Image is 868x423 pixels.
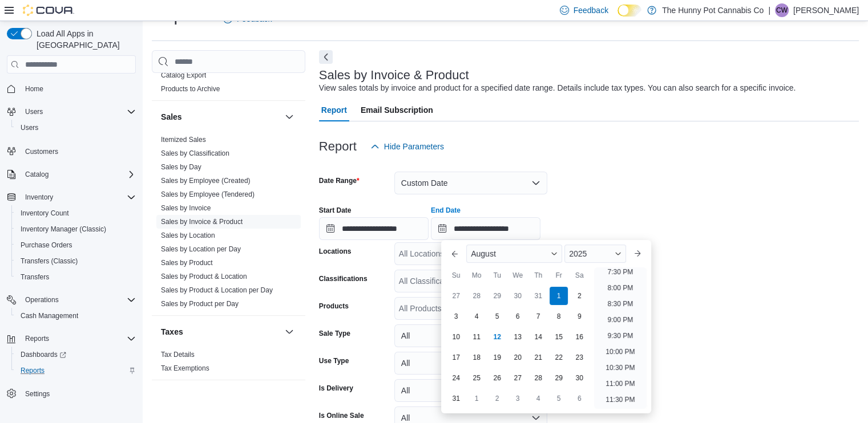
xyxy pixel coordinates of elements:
li: 9:00 PM [603,313,638,327]
div: day-29 [488,287,506,305]
a: Tax Exemptions [161,364,209,372]
button: Taxes [282,325,296,339]
a: Customers [21,145,63,158]
h3: Sales by Invoice & Product [319,68,469,82]
div: day-4 [467,307,486,326]
div: day-31 [447,389,465,408]
label: Use Type [319,356,349,365]
div: Sa [570,266,588,284]
span: Purchase Orders [16,238,136,252]
button: Purchase Orders [11,237,140,253]
span: Sales by Product [161,258,213,267]
span: Settings [25,389,50,398]
button: Sales [282,110,296,124]
li: 8:00 PM [603,281,638,295]
button: All [394,352,547,375]
li: 8:30 PM [603,297,638,311]
label: Is Delivery [319,384,353,393]
span: Users [16,121,136,135]
p: The Hunny Pot Cannabis Co [662,3,764,17]
a: Home [21,82,48,96]
div: day-14 [529,328,547,346]
span: Sales by Employee (Tendered) [161,190,255,199]
div: August, 2025 [446,286,590,409]
span: Transfers (Classic) [16,254,136,268]
div: Button. Open the month selector. August is currently selected. [466,245,562,263]
span: Sales by Day [161,162,201,172]
input: Dark Mode [617,5,641,17]
div: day-4 [529,389,547,408]
span: Inventory Count [21,209,69,218]
span: Users [21,123,38,132]
a: Sales by Product [161,259,213,267]
div: day-13 [508,328,527,346]
div: day-10 [447,328,465,346]
span: Products to Archive [161,84,220,93]
div: day-2 [570,287,588,305]
div: day-1 [467,389,486,408]
a: Dashboards [11,347,140,363]
span: Reports [25,334,49,343]
button: Inventory Count [11,205,140,221]
span: Operations [21,293,136,307]
span: Inventory [21,190,136,204]
span: Feedback [574,5,608,16]
button: Taxes [161,326,280,337]
p: | [768,3,770,17]
span: Sales by Product & Location per Day [161,286,273,295]
span: Catalog [25,170,49,179]
div: day-21 [529,348,547,367]
button: Reports [2,331,140,347]
div: We [508,266,527,284]
div: day-18 [467,348,486,367]
button: Users [2,104,140,120]
li: 9:30 PM [603,329,638,343]
a: Purchase Orders [16,238,77,252]
label: Locations [319,247,352,256]
label: Products [319,302,349,311]
div: day-26 [488,369,506,387]
span: Cash Management [16,309,136,323]
a: Sales by Product per Day [161,300,239,308]
div: day-5 [550,389,568,408]
div: Mo [467,266,486,284]
span: August [471,249,496,258]
button: Transfers (Classic) [11,253,140,269]
label: End Date [431,206,461,215]
div: day-15 [550,328,568,346]
a: Sales by Location [161,231,215,239]
span: Sales by Invoice [161,204,211,213]
button: Catalog [21,168,53,181]
a: Settings [21,387,54,401]
span: Catalog Export [161,71,206,80]
div: Fr [550,266,568,284]
span: Users [25,107,43,116]
span: Tax Details [161,350,195,359]
li: 11:30 PM [601,393,639,406]
span: Transfers [16,270,136,284]
div: day-6 [508,307,527,326]
span: Sales by Employee (Created) [161,176,251,185]
span: CW [776,3,788,17]
a: Sales by Employee (Tendered) [161,190,255,198]
a: Reports [16,364,49,377]
div: day-28 [467,287,486,305]
span: Sales by Location [161,231,215,240]
div: Cassidy Wales [775,3,789,17]
button: All [394,324,547,347]
a: Transfers [16,270,54,284]
span: Itemized Sales [161,135,206,144]
div: day-11 [467,328,486,346]
h3: Report [319,140,357,153]
a: Inventory Count [16,206,74,220]
a: Products to Archive [161,85,220,93]
span: Reports [21,366,45,375]
p: [PERSON_NAME] [793,3,859,17]
a: Sales by Invoice & Product [161,218,243,226]
a: Cash Management [16,309,83,323]
button: Previous Month [446,245,464,263]
label: Is Online Sale [319,411,364,420]
div: day-29 [550,369,568,387]
a: Itemized Sales [161,136,206,144]
a: Transfers (Classic) [16,254,82,268]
